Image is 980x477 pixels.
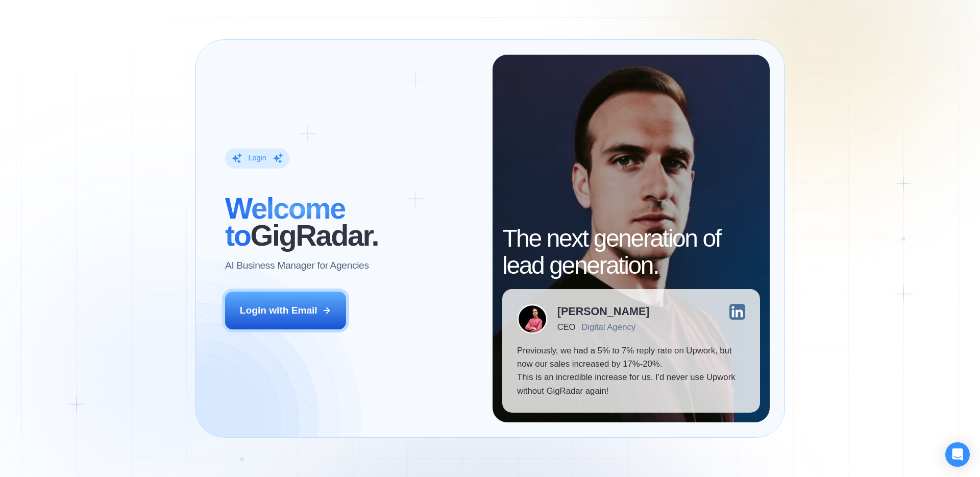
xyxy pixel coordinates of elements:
p: AI Business Manager for Agencies [225,259,369,272]
button: Login with Email [225,292,347,329]
div: CEO [557,322,575,332]
p: Previously, we had a 5% to 7% reply rate on Upwork, but now our sales increased by 17%-20%. This ... [517,344,745,398]
h2: The next generation of lead generation. [502,225,760,279]
span: Welcome to [225,193,345,252]
div: Open Intercom Messenger [945,442,970,467]
div: Login [248,153,266,163]
div: Digital Agency [581,322,635,332]
div: [PERSON_NAME] [557,306,650,317]
div: Login with Email [240,304,317,317]
h2: ‍ GigRadar. [225,196,478,250]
